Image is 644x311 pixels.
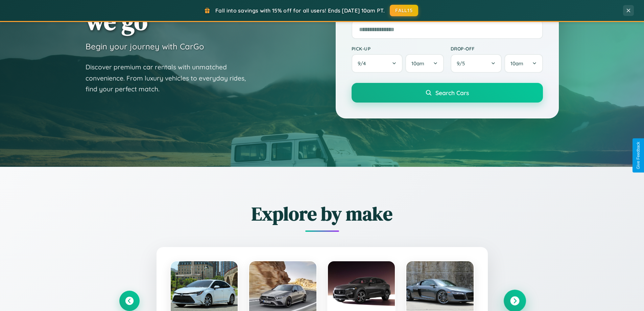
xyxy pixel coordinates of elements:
[352,54,403,73] button: 9/4
[457,60,468,67] span: 9 / 5
[352,83,543,103] button: Search Cars
[86,41,204,51] h3: Begin your journey with CarGo
[405,54,444,73] button: 10am
[435,89,469,96] span: Search Cars
[451,46,543,51] label: Drop-off
[215,7,385,14] span: Fall into savings with 15% off for all users! Ends [DATE] 10am PT.
[504,54,543,73] button: 10am
[411,60,424,67] span: 10am
[86,62,255,95] p: Discover premium car rentals with unmatched convenience. From luxury vehicles to everyday rides, ...
[451,54,502,73] button: 9/5
[119,201,525,227] h2: Explore by make
[510,60,523,67] span: 10am
[636,142,641,169] div: Give Feedback
[352,46,444,51] label: Pick-up
[390,5,418,16] button: FALL15
[358,60,369,67] span: 9 / 4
